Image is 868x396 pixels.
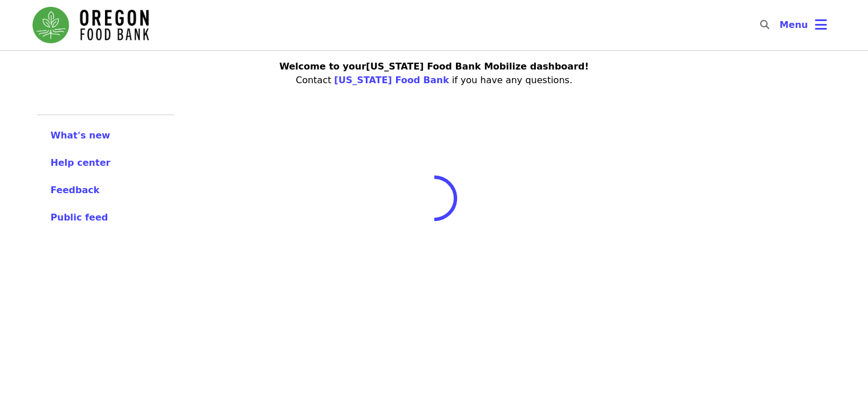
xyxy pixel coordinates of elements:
[51,183,100,197] button: Feedback
[51,212,108,223] span: Public feed
[760,19,769,30] i: search icon
[776,11,785,39] input: Search
[780,19,808,30] span: Menu
[770,11,836,39] button: Toggle account menu
[815,17,827,33] i: bars icon
[51,157,111,168] span: Help center
[51,211,160,224] a: Public feed
[51,129,160,142] a: What's new
[33,7,149,43] img: Oregon Food Bank - Home
[334,75,449,85] a: [US_STATE] Food Bank
[51,130,111,141] span: What's new
[51,156,160,170] a: Help center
